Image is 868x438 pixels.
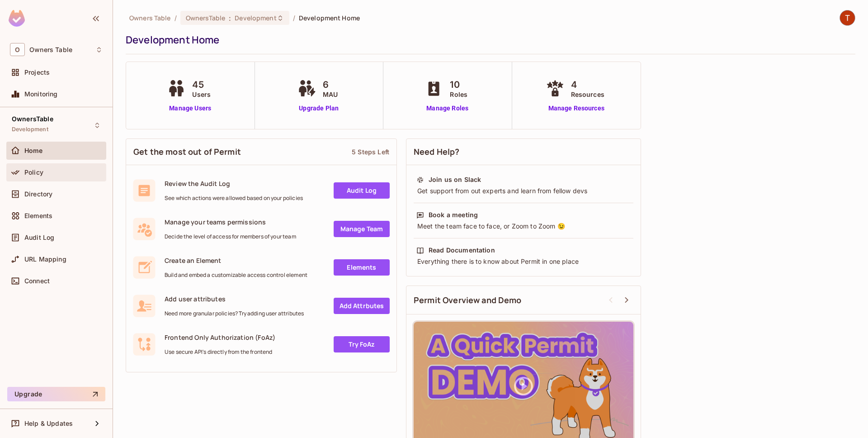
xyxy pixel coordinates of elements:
[165,256,307,265] span: Create an Element
[416,222,631,231] div: Meet the team face to face, or Zoom to Zoom 😉
[423,104,472,113] a: Manage Roles
[126,33,851,47] div: Development Home
[165,233,296,240] span: Decide the level of access for members of your team
[12,115,53,123] span: OwnersTable
[334,298,390,314] a: Add Attrbutes
[293,14,295,22] li: /
[165,295,304,303] span: Add user attributes
[416,257,631,266] div: Everything there is to know about Permit in one place
[24,277,50,285] span: Connect
[165,179,303,188] span: Review the Audit Log
[334,221,390,237] a: Manage Team
[165,104,215,113] a: Manage Users
[334,259,390,276] a: Elements
[24,420,73,427] span: Help & Updates
[24,90,58,98] span: Monitoring
[24,212,52,219] span: Elements
[192,78,211,91] span: 45
[24,169,43,176] span: Policy
[10,43,25,56] span: O
[334,336,390,352] a: Try FoAz
[323,78,338,91] span: 6
[165,310,304,317] span: Need more granular policies? Try adding user attributes
[24,147,43,154] span: Home
[323,90,338,99] span: MAU
[192,90,211,99] span: Users
[12,126,48,133] span: Development
[165,271,307,279] span: Build and embed a customizable access control element
[24,69,50,76] span: Projects
[571,90,604,99] span: Resources
[133,146,241,157] span: Get the most out of Permit
[429,175,481,184] div: Join us on Slack
[544,104,609,113] a: Manage Resources
[228,14,231,22] span: :
[24,256,66,263] span: URL Mapping
[352,148,389,156] div: 5 Steps Left
[416,186,631,195] div: Get support from out experts and learn from fellow devs
[299,14,360,22] span: Development Home
[7,387,105,401] button: Upgrade
[235,14,276,22] span: Development
[334,182,390,199] a: Audit Log
[450,90,467,99] span: Roles
[29,46,72,53] span: Workspace: Owners Table
[24,190,52,198] span: Directory
[165,195,303,202] span: See which actions were allowed based on your policies
[24,234,54,241] span: Audit Log
[175,14,177,22] li: /
[571,78,604,91] span: 4
[414,146,460,157] span: Need Help?
[129,14,171,22] span: the active workspace
[429,246,495,255] div: Read Documentation
[296,104,342,113] a: Upgrade Plan
[165,218,296,226] span: Manage your teams permissions
[450,78,467,91] span: 10
[414,295,522,306] span: Permit Overview and Demo
[165,348,275,356] span: Use secure API's directly from the frontend
[186,14,225,22] span: OwnersTable
[429,210,478,219] div: Book a meeting
[9,10,25,27] img: SReyMgAAAABJRU5ErkJggg==
[165,333,275,342] span: Frontend Only Authorization (FoAz)
[840,10,855,25] img: TableSteaks Development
